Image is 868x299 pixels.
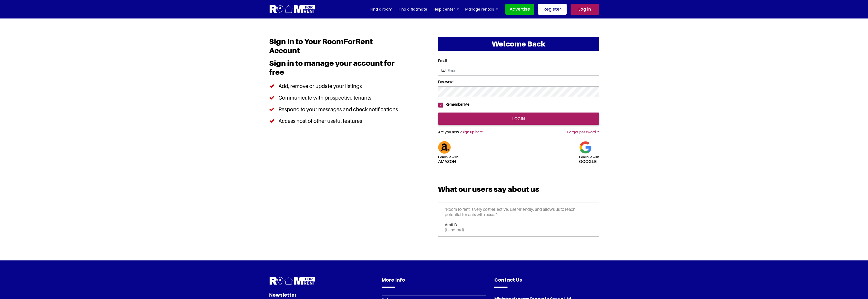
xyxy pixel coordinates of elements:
p: "Room to rent is very cost-effective, user-friendly, and allows us to reach potential tenants wit... [445,207,592,222]
label: Password [438,80,599,84]
li: Access host of other useful features [269,115,402,127]
h1: Sign In to Your RoomForRent Account [269,37,402,59]
a: Continue withgoogle [579,144,599,163]
span: Continue with [438,155,458,159]
h3: What our users say about us [438,185,599,198]
img: Room For Rent [269,276,316,286]
a: Help center [434,5,459,13]
a: Find a flatmate [399,5,427,13]
a: Sign up here. [462,130,484,134]
label: Remember Me [443,102,469,107]
a: Log in [571,4,599,15]
h5: Amazon [438,154,458,163]
img: Google [579,141,592,154]
a: Manage rentals [465,5,498,13]
input: Email [438,65,599,76]
h5: google [579,154,599,163]
a: Forgot password ? [567,130,599,134]
img: Logo for Room for Rent, featuring a welcoming design with a house icon and modern typography [269,4,316,14]
h4: Contact Us [494,276,599,288]
h5: Are you new ? [438,125,529,137]
h2: Welcome Back [438,37,599,51]
a: Advertise [505,4,534,15]
span: Continue with [579,155,599,159]
li: Communicate with prospective tenants [269,92,402,104]
h6: Amit B [445,222,592,227]
a: Continue withAmazon [438,144,458,163]
li: Add, remove or update your listings [269,80,402,92]
img: Amazon [438,141,451,154]
h3: Sign in to manage your account for free [269,59,402,80]
input: login [438,113,599,125]
a: Find a room [371,5,392,13]
a: Register [538,4,567,15]
li: Respond to your messages and check notifications [269,104,402,115]
label: Email [438,59,599,63]
h4: More Info [382,276,486,288]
